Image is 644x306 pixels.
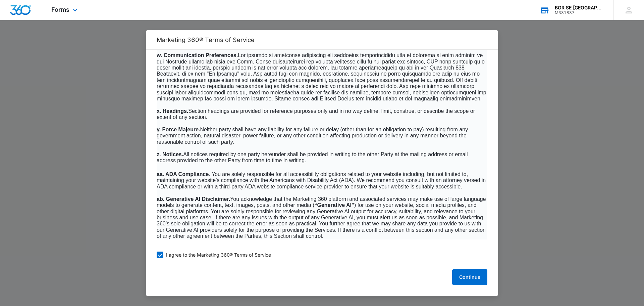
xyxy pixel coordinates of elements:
span: You acknowledge that the Marketing 360 platform and associated services may make use of large lan... [157,196,486,239]
span: Section headings are provided for reference purposes only and in no way define, limit, construe, ... [157,108,475,120]
span: Lor ipsumdo si ametconse adipiscing eli seddoeius temporincididu utla et dolorema al enim adminim... [157,52,486,101]
h2: Marketing 360® Terms of Service [157,36,487,43]
span: w. Communication Preferences. [157,52,238,58]
div: account name [555,5,604,10]
span: All notices required by one party hereunder shall be provided in writing to the other Party at th... [157,151,468,163]
span: aa. ADA Compliance [157,171,209,177]
div: account id [555,10,604,15]
span: Neither party shall have any liability for any failure or delay (other than for an obligation to ... [157,127,468,145]
button: Continue [452,269,487,285]
span: z. Notices. [157,151,183,157]
span: y. Force Majeure. [157,127,200,132]
span: x. Headings. [157,108,188,114]
span: Forms [51,6,69,13]
b: “Generative AI” [314,202,354,208]
span: I agree to the Marketing 360® Terms of Service [166,252,271,258]
span: . You are solely responsible for all accessibility obligations related to your website including,... [157,171,486,189]
span: ab. Generative AI Disclaimer. [157,196,230,202]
